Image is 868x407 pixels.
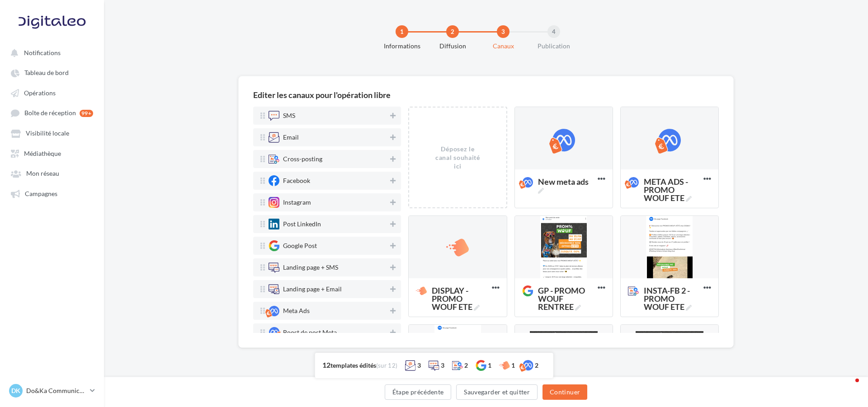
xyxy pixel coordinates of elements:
span: DISPLAY - PROMO WOUF ETE [416,286,491,296]
div: Informations [373,42,431,51]
div: Editer les canaux pour l'opération libre [253,91,391,99]
div: 2 [446,25,459,38]
div: 2 [535,361,538,370]
span: Notifications [24,49,61,56]
span: DK [11,386,20,395]
div: 3 [417,361,421,370]
span: DISPLAY - PROMO WOUF ETE [432,286,488,311]
span: Mon réseau [26,170,59,178]
span: GP - PROMO WOUF RENTREE [538,286,594,311]
div: Facebook [283,178,310,184]
div: Boost de post Meta [283,329,337,336]
div: Diffusion [424,42,481,51]
div: 4 [547,25,560,38]
span: Tableau de bord [24,69,69,77]
span: New meta ads [522,178,598,187]
span: META ADS - PROMO WOUF ETE [644,178,700,202]
span: Médiathèque [24,150,61,157]
div: Déposez le canal souhaité ici [434,145,482,171]
div: Canaux [474,42,532,51]
button: Continuer [542,384,587,400]
span: Visibilité locale [26,130,69,137]
span: templates édités [330,361,376,369]
span: Opérations [24,89,56,97]
p: Do&Ka Communication [26,386,86,395]
span: GP - PROMO WOUF RENTREE [522,286,598,296]
button: Notifications [5,44,95,61]
div: Publication [525,42,583,51]
div: 1 [511,361,515,370]
a: DK Do&Ka Communication [7,382,97,399]
div: Instagram [283,199,311,206]
a: Opérations [5,84,99,101]
div: 3 [441,361,444,370]
a: Visibilité locale [5,125,99,141]
a: Campagnes [5,185,99,201]
div: Email [283,134,299,140]
span: New meta ads [538,178,594,194]
div: 1 [488,361,491,370]
span: 12 [322,360,330,369]
a: Médiathèque [5,145,99,161]
a: Mon réseau [5,165,99,181]
div: Landing page + SMS [283,264,338,271]
div: 2 [464,361,468,370]
span: Campagnes [25,190,57,197]
a: Boîte de réception 99+ [5,104,99,121]
div: Post LinkedIn [283,221,321,227]
div: Cross-posting [283,156,322,162]
span: META ADS - PROMO WOUF ETE [628,178,703,187]
iframe: Intercom live chat [837,376,859,398]
button: Étape précédente [385,384,452,400]
a: Tableau de bord [5,64,99,80]
span: Boîte de réception [24,109,76,117]
div: Meta Ads [283,308,310,314]
div: 3 [497,25,509,38]
div: Landing page + Email [283,286,342,292]
div: SMS [283,112,295,119]
span: INSTA-FB 2 - PROMO WOUF ETE [644,286,700,311]
span: (sur 12) [376,362,398,369]
button: Sauvegarder et quitter [456,384,538,400]
div: 1 [396,25,408,38]
span: INSTA-FB 2 - PROMO WOUF ETE [628,286,703,296]
div: Google Post [283,243,317,249]
div: 99+ [80,110,93,117]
